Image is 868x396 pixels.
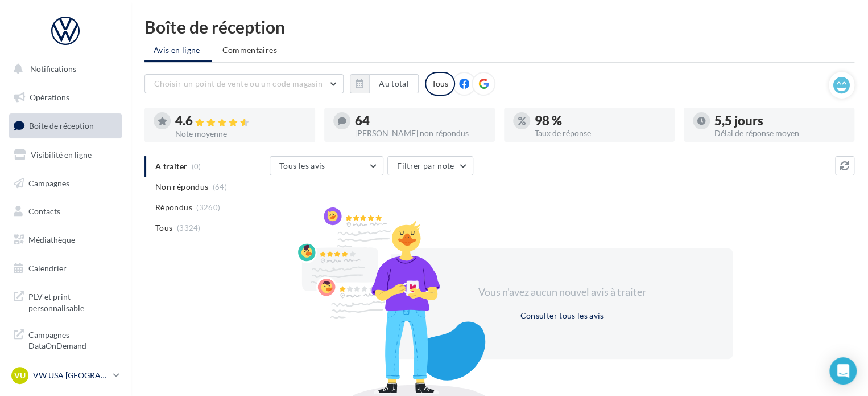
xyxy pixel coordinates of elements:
span: Contacts [28,206,60,216]
div: 64 [355,115,486,127]
div: Open Intercom Messenger [829,357,857,385]
a: Opérations [7,85,124,109]
span: Notifications [30,64,76,74]
div: Délai de réponse moyen [714,129,845,137]
span: VU [14,370,26,381]
a: Campagnes [7,172,124,195]
span: Boîte de réception [29,121,94,130]
div: Boîte de réception [144,18,854,35]
a: Médiathèque [7,228,124,252]
div: [PERSON_NAME] non répondus [355,129,486,137]
a: VU VW USA [GEOGRAPHIC_DATA] [9,365,122,386]
span: (3260) [196,203,220,212]
span: PLV et print personnalisable [28,289,117,313]
div: Tous [425,72,455,96]
button: Choisir un point de vente ou un code magasin [144,74,344,93]
p: VW USA [GEOGRAPHIC_DATA] [33,370,109,381]
span: Opérations [30,92,69,102]
button: Au total [350,74,419,93]
button: Tous les avis [270,156,383,175]
span: Tous [155,222,172,234]
span: (3324) [177,223,201,232]
a: Calendrier [7,256,124,280]
a: Boîte de réception [7,113,124,138]
span: Calendrier [28,263,67,273]
div: 5,5 jours [714,115,845,127]
span: Choisir un point de vente ou un code magasin [154,79,323,88]
div: Taux de réponse [535,129,666,137]
span: (64) [213,182,227,191]
button: Consulter tous les avis [515,309,608,322]
span: Commentaires [222,44,277,56]
a: Contacts [7,199,124,223]
span: Visibilité en ligne [31,150,92,160]
div: 98 % [535,115,666,127]
button: Filtrer par note [387,156,473,175]
span: Non répondus [155,181,208,193]
span: Tous les avis [279,161,325,170]
a: PLV et print personnalisable [7,284,124,318]
div: 4.6 [175,115,306,128]
div: Note moyenne [175,130,306,138]
button: Notifications [7,57,119,81]
button: Au total [369,74,419,93]
div: Vous n'avez aucun nouvel avis à traiter [464,285,660,300]
span: Répondus [155,202,192,213]
a: Campagnes DataOnDemand [7,322,124,356]
span: Campagnes DataOnDemand [28,327,117,352]
a: Visibilité en ligne [7,143,124,167]
span: Campagnes [28,178,69,187]
span: Médiathèque [28,235,75,244]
